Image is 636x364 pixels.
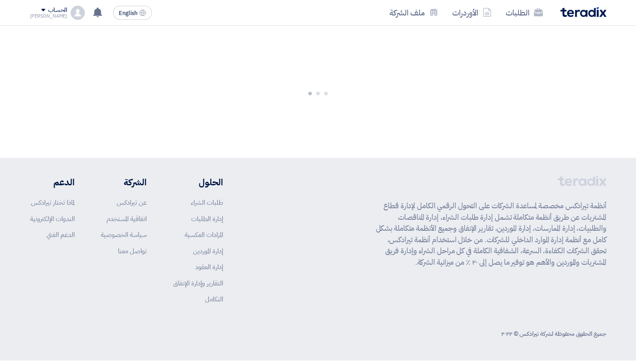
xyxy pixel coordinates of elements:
[31,198,75,207] a: لماذا تختار تيرادكس
[205,294,223,304] a: التكامل
[173,278,223,288] a: التقارير وإدارة الإنفاق
[191,198,223,207] a: طلبات الشراء
[118,246,147,256] a: تواصل معنا
[445,2,499,23] a: الأوردرات
[106,214,147,224] a: اتفاقية المستخدم
[113,6,152,20] button: English
[119,10,137,16] span: English
[501,329,606,338] div: جميع الحقوق محفوظة لشركة تيرادكس © ٢٠٢٢
[560,7,606,17] img: Teradix logo
[191,214,223,224] a: إدارة الطلبات
[193,246,223,256] a: إدارة الموردين
[499,2,550,23] a: الطلبات
[376,200,606,268] p: أنظمة تيرادكس مخصصة لمساعدة الشركات على التحول الرقمي الكامل لإدارة قطاع المشتريات عن طريق أنظمة ...
[71,6,85,20] img: profile_test.png
[30,214,75,224] a: الندوات الإلكترونية
[101,176,147,189] li: الشركة
[101,230,147,240] a: سياسة الخصوصية
[117,198,147,207] a: عن تيرادكس
[173,176,223,189] li: الحلول
[195,262,223,272] a: إدارة العقود
[30,176,75,189] li: الدعم
[382,2,445,23] a: ملف الشركة
[185,230,223,240] a: المزادات العكسية
[46,230,75,240] a: الدعم الفني
[48,7,67,14] div: الحساب
[30,14,68,19] div: [PERSON_NAME]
